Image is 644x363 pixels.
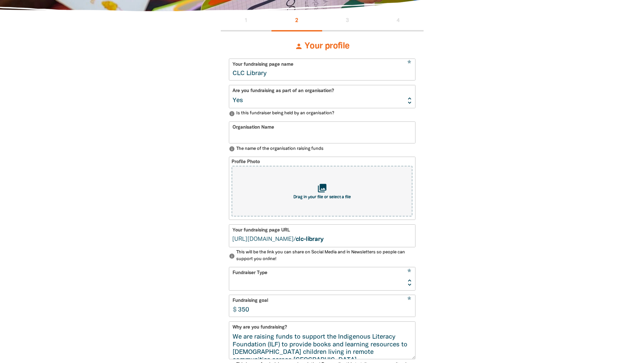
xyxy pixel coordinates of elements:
[293,195,351,199] span: Drag in your file or select a file
[229,225,296,247] span: /
[317,183,327,193] i: collections
[229,249,415,263] p: This will be the link you can share on Social Media and in Newsletters so people can support you ...
[229,40,415,53] h3: Your profile
[229,334,415,359] textarea: We are raising funds to support the Indigenous Literacy Foundation (ILF) to provide books and lea...
[244,18,247,23] span: 1
[229,146,415,153] p: The name of the organisation raising funds
[221,11,271,31] button: Stage 1
[295,42,303,50] i: person
[229,110,415,117] p: Is this fundraiser being held by an organisation?
[232,235,294,244] span: [DOMAIN_NAME][URL]
[229,295,237,317] span: $
[229,146,235,152] i: info
[235,295,415,317] input: eg. 350
[229,225,415,247] div: fundraising.ilf.org.au/clc-library
[229,111,235,117] i: info
[229,253,235,259] i: info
